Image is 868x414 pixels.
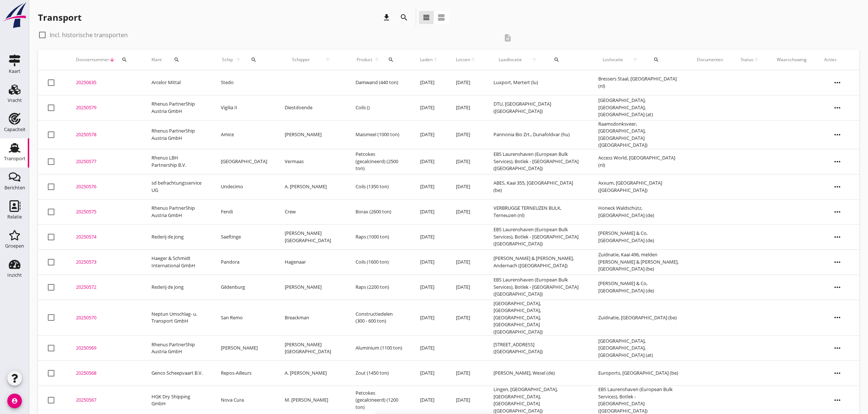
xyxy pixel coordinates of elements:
[347,120,411,149] td: Maismeel (1000 ton)
[76,79,134,86] div: 20250635
[485,300,589,336] td: [GEOGRAPHIC_DATA], [GEOGRAPHIC_DATA], [GEOGRAPHIC_DATA], [GEOGRAPHIC_DATA] ([GEOGRAPHIC_DATA])
[388,57,394,63] i: search
[143,120,212,149] td: Rhenus PartnerShip Austria GmbH
[212,95,276,120] td: Vigilia II
[276,361,347,386] td: A. [PERSON_NAME]
[143,95,212,120] td: Rhenus PartnerShip Austria GmbH
[589,249,688,275] td: Zuidnatie, Kaai 496, melden [PERSON_NAME] & [PERSON_NAME], [GEOGRAPHIC_DATA] (be)
[827,151,848,172] i: more_horiz
[276,95,347,120] td: Diestdoende
[4,185,25,190] div: Berichten
[437,13,446,22] i: view_agenda
[212,249,276,275] td: Pandora
[753,57,759,63] i: arrow_upward
[470,57,476,63] i: arrow_upward
[76,158,134,165] div: 20250577
[317,57,338,63] i: arrow_upward
[347,361,411,386] td: Zout (1450 ton)
[485,149,589,174] td: EBS Laurenshaven (European Bulk Services), Botlek - [GEOGRAPHIC_DATA] ([GEOGRAPHIC_DATA])
[411,300,447,336] td: [DATE]
[347,149,411,174] td: Petcokes (gecalcineerd) (2500 ton)
[485,336,589,361] td: [STREET_ADDRESS] ([GEOGRAPHIC_DATA])
[827,307,848,328] i: more_horiz
[276,199,347,224] td: Crew
[50,31,128,39] label: Incl. historische transporten
[697,56,723,63] div: Documenten
[212,300,276,336] td: San Remo
[589,336,688,361] td: [GEOGRAPHIC_DATA], [GEOGRAPHIC_DATA], [GEOGRAPHIC_DATA] (at)
[589,120,688,149] td: Raamsdonksveer, [GEOGRAPHIC_DATA], [GEOGRAPHIC_DATA] ([GEOGRAPHIC_DATA])
[447,149,485,174] td: [DATE]
[589,275,688,300] td: [PERSON_NAME] & Co, [GEOGRAPHIC_DATA] (de)
[411,95,447,120] td: [DATE]
[411,120,447,149] td: [DATE]
[212,275,276,300] td: Gildenburg
[1,2,28,29] img: logo-small.a267ee39.svg
[347,224,411,249] td: Raps (1000 ton)
[589,95,688,120] td: [GEOGRAPHIC_DATA], [GEOGRAPHIC_DATA], [GEOGRAPHIC_DATA] (at)
[212,149,276,174] td: [GEOGRAPHIC_DATA]
[276,336,347,361] td: [PERSON_NAME][GEOGRAPHIC_DATA]
[400,13,408,22] i: search
[8,98,22,103] div: Vracht
[76,344,134,352] div: 20250569
[276,174,347,199] td: A. [PERSON_NAME]
[76,208,134,216] div: 20250575
[38,12,81,23] div: Transport
[7,214,22,219] div: Relatie
[411,70,447,95] td: [DATE]
[76,314,134,322] div: 20250570
[276,224,347,249] td: [PERSON_NAME][GEOGRAPHIC_DATA]
[76,370,134,377] div: 20250568
[422,13,431,22] i: view_headline
[76,56,109,63] span: Dossiernummer
[347,249,411,275] td: Coils (1600 ton)
[143,249,212,275] td: Haeger & Schmidt International GmbH
[777,56,807,63] div: Waarschuwing
[433,57,438,63] i: arrow_upward
[589,199,688,224] td: Honeck Waldschütz, [GEOGRAPHIC_DATA] (de)
[827,98,848,118] i: more_horiz
[212,224,276,249] td: Saeftinge
[143,199,212,224] td: Rhenus PartnerShip Austria GmbH
[285,56,318,63] span: Schipper
[347,300,411,336] td: Constructiedelen (300 - 600 ton)
[589,174,688,199] td: Axxum, [GEOGRAPHIC_DATA] ([GEOGRAPHIC_DATA])
[485,361,589,386] td: [PERSON_NAME], Wesel (de)
[827,390,848,410] i: more_horiz
[447,300,485,336] td: [DATE]
[212,336,276,361] td: [PERSON_NAME]
[827,125,848,145] i: more_horiz
[251,57,257,63] i: search
[76,131,134,138] div: 20250578
[447,120,485,149] td: [DATE]
[411,275,447,300] td: [DATE]
[485,70,589,95] td: Luxport, Mertert (lu)
[4,127,26,132] div: Capaciteit
[447,199,485,224] td: [DATE]
[485,174,589,199] td: ABES, Kaai 355, [GEOGRAPHIC_DATA] (be)
[420,56,433,63] span: Laden
[827,363,848,383] i: more_horiz
[741,56,753,63] span: Status
[7,273,22,277] div: Inzicht
[212,199,276,224] td: Fendi
[174,57,180,63] i: search
[4,156,26,161] div: Transport
[485,120,589,149] td: Pannonia Bio Zrt., Dunafoldvar (hu)
[76,284,134,291] div: 20250572
[347,70,411,95] td: Damwand (440 ton)
[143,224,212,249] td: Rederij de Jong
[485,249,589,275] td: [PERSON_NAME] & [PERSON_NAME], Andernach ([GEOGRAPHIC_DATA])
[143,275,212,300] td: Rederij de Jong
[827,338,848,358] i: more_horiz
[382,13,391,22] i: download
[151,51,203,68] div: Klant
[827,252,848,272] i: more_horiz
[276,300,347,336] td: Breackman
[447,70,485,95] td: [DATE]
[628,57,642,63] i: arrow_upward
[347,174,411,199] td: Coils (1350 ton)
[76,233,134,241] div: 20250574
[212,174,276,199] td: Undecimo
